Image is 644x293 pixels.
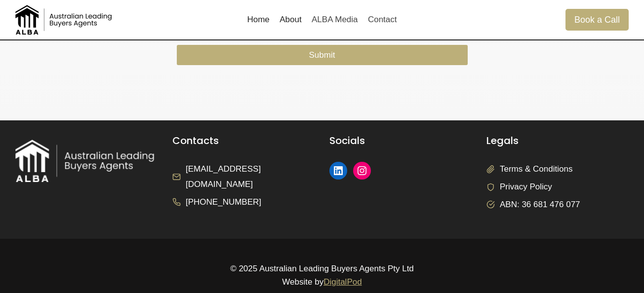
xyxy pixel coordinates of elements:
[15,262,629,289] p: © 2025 Australian Leading Buyers Agents Pty Ltd Website by
[242,8,402,32] nav: Primary Navigation
[242,8,275,32] a: Home
[275,8,307,32] a: About
[363,8,402,32] a: Contact
[15,5,114,35] img: Australian Leading Buyers Agents
[307,8,363,32] a: ALBA Media
[565,9,629,30] a: Book a Call
[186,162,315,192] span: [EMAIL_ADDRESS][DOMAIN_NAME]
[177,45,468,65] button: Submit
[486,135,629,147] h5: Legals
[500,162,572,177] span: Terms & Conditions
[329,135,472,147] h5: Socials
[172,162,315,192] a: [EMAIL_ADDRESS][DOMAIN_NAME]
[500,180,552,195] span: Privacy Policy
[172,195,261,210] a: [PHONE_NUMBER]
[323,277,362,287] a: DigitalPod
[186,195,261,210] span: [PHONE_NUMBER]
[500,197,580,213] span: ABN: 36 681 476 077
[172,135,315,147] h5: Contacts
